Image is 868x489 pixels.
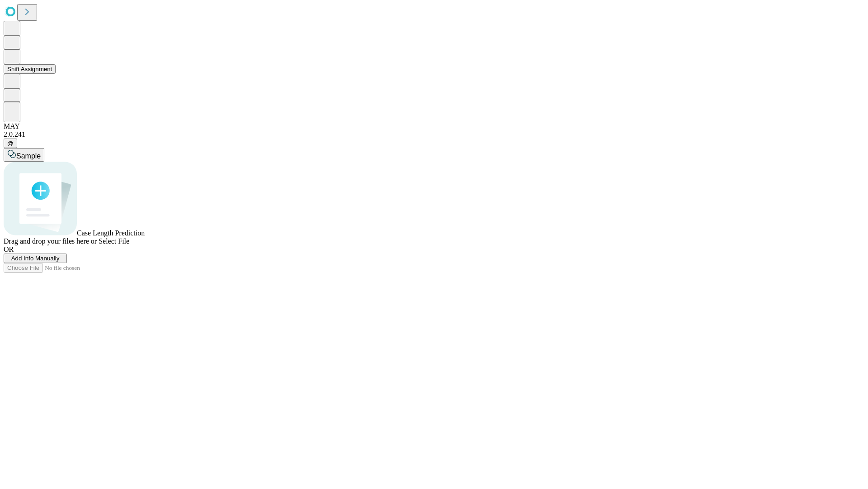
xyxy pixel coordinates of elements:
[4,139,17,148] button: @
[4,148,44,162] button: Sample
[99,237,129,245] span: Select File
[16,152,41,160] span: Sample
[77,229,145,237] span: Case Length Prediction
[4,64,56,74] button: Shift Assignment
[11,255,60,262] span: Add Info Manually
[4,245,14,253] span: OR
[4,237,97,245] span: Drag and drop your files here or
[4,254,67,263] button: Add Info Manually
[7,140,14,147] span: @
[4,122,864,130] div: MAY
[4,130,864,139] div: 2.0.241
